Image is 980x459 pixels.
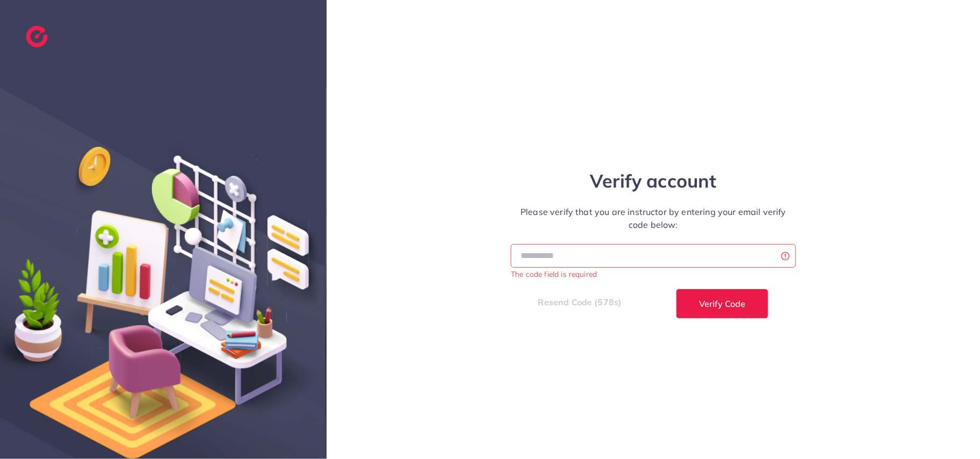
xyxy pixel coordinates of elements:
span: Verify Code [699,299,745,308]
small: The code field is required [511,269,597,278]
p: Please verify that you are instructor by entering your email verify code below: [511,205,796,231]
img: logo [26,26,48,47]
button: Verify Code [676,289,769,319]
h1: Verify account [511,170,796,192]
